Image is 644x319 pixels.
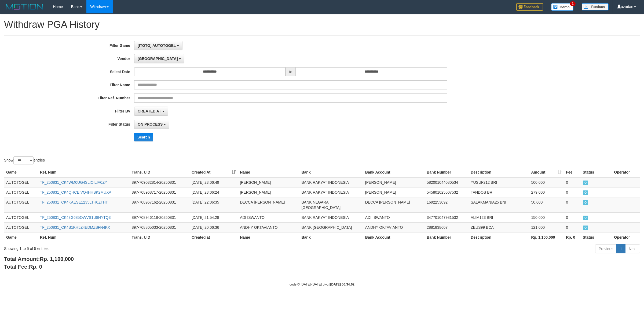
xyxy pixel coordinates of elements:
td: 582001044080534 [425,177,469,187]
th: Rp. 1,100,000 [529,232,564,242]
td: 347701047981532 [425,212,469,222]
td: SALAKMANIA25 BNI [469,197,529,212]
td: 897-709032814-20250831 [130,177,189,187]
td: [DATE] 23:06:49 [189,177,238,187]
a: Previous [595,244,617,253]
td: DECCA [PERSON_NAME] [238,197,299,212]
td: 0 [564,177,580,187]
td: 121,000 [529,222,564,232]
td: 897-708967162-20250831 [130,197,189,212]
a: TF_250831_CK43G685OWVS1U8HYTQ3 [40,215,111,220]
td: 279,000 [529,187,564,197]
div: Showing 1 to 5 of 5 entries [4,244,264,251]
th: Bank Number [425,232,469,242]
td: [DATE] 20:06:36 [189,222,238,232]
th: Description [469,167,529,177]
img: Button%20Memo.svg [551,3,574,11]
td: YUSUF212 BRI [469,177,529,187]
span: ON PROCESS [583,216,588,220]
button: CREATED AT [134,107,168,116]
td: 50,000 [529,197,564,212]
th: Bank Account [363,167,425,177]
th: Game [4,167,38,177]
img: Feedback.jpg [516,3,543,11]
td: BANK RAKYAT INDONESIA [299,187,363,197]
th: Game [4,232,38,242]
td: AUTOTOGEL [4,222,38,232]
td: [PERSON_NAME] [238,187,299,197]
th: Amount: activate to sort column ascending [529,167,564,177]
th: Created at [189,232,238,242]
a: TF_250831_CK4B1KH5Z4EDMZBFN4KX [40,225,110,230]
th: Description [469,232,529,242]
td: [DATE] 22:06:35 [189,197,238,212]
span: [ITOTO] AUTOTOGEL [138,43,176,48]
th: Name [238,167,299,177]
span: 1 [570,1,576,6]
span: to [286,67,296,76]
td: 500,000 [529,177,564,187]
td: ANDHY OKTAVIANTO [238,222,299,232]
th: Ref. Num [38,167,130,177]
td: 150,000 [529,212,564,222]
td: 2881838607 [425,222,469,232]
th: Fee [564,167,580,177]
td: 897-708968717-20250831 [130,187,189,197]
label: Show entries [4,156,45,164]
td: [PERSON_NAME] [238,177,299,187]
td: 545801025507532 [425,187,469,197]
td: [DATE] 23:06:24 [189,187,238,197]
th: Bank Number [425,167,469,177]
span: CREATED AT [138,109,161,113]
small: code © [DATE]-[DATE] dwg | [290,283,354,286]
a: TF_250831_CK4WM0UG4SLIOILIA0ZY [40,180,107,185]
td: ZEUS99 BCA [469,222,529,232]
td: 0 [564,187,580,197]
td: ADI ISWANTO [363,212,425,222]
th: Rp. 0 [564,232,580,242]
th: Trans. UID [130,232,189,242]
h1: Withdraw PGA History [4,19,640,30]
td: AUTOTOGEL [4,212,38,222]
a: 1 [616,244,625,253]
td: BANK [GEOGRAPHIC_DATA] [299,222,363,232]
td: ALIM123 BRI [469,212,529,222]
td: [PERSON_NAME] [363,177,425,187]
th: Status [581,232,612,242]
td: AUTOTOGEL [4,187,38,197]
span: ON PROCESS [583,181,588,185]
span: Rp. 1,100,000 [40,256,74,262]
a: TF_250831_CK4QHCEIVQ4HHSK2MUXA [40,190,111,194]
td: 1692253092 [425,197,469,212]
span: ON PROCESS [583,200,588,205]
b: Total Amount: [4,256,74,262]
th: Ref. Num [38,232,130,242]
a: TF_250831_CK4KAESE1235LTH0ZTHT [40,200,108,204]
th: Status [581,167,612,177]
button: ON PROCESS [134,120,169,129]
td: 0 [564,222,580,232]
td: BANK RAKYAT INDONESIA [299,177,363,187]
td: ANDHY OKTAVIANTO [363,222,425,232]
td: ADI ISWANTO [238,212,299,222]
select: Showentries [13,156,34,164]
td: TANDOS BRI [469,187,529,197]
button: [GEOGRAPHIC_DATA] [134,54,184,63]
span: Rp. 0 [29,264,42,270]
th: Bank [299,232,363,242]
th: Bank [299,167,363,177]
td: [PERSON_NAME] [363,187,425,197]
td: AUTOTOGEL [4,197,38,212]
td: 897-708946118-20250831 [130,212,189,222]
span: ON PROCESS [138,122,163,126]
td: BANK RAKYAT INDONESIA [299,212,363,222]
button: [ITOTO] AUTOTOGEL [134,41,182,50]
b: Total Fee: [4,264,42,270]
strong: [DATE] 00:34:02 [330,283,354,286]
span: [GEOGRAPHIC_DATA] [138,57,178,61]
th: Trans. UID [130,167,189,177]
th: Operator [612,232,640,242]
th: Name [238,232,299,242]
span: ON PROCESS [583,190,588,195]
td: 0 [564,212,580,222]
